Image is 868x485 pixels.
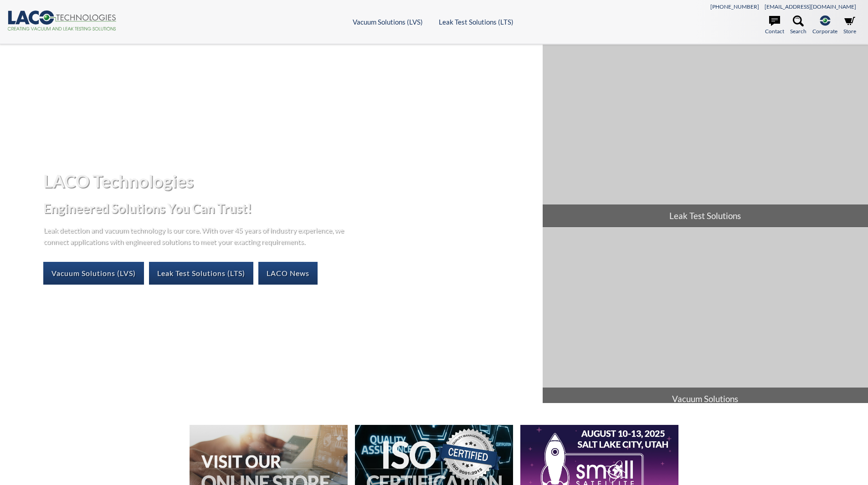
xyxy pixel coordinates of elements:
a: Contact [765,15,784,36]
a: Search [790,15,806,36]
span: Corporate [812,27,837,36]
a: Leak Test Solutions (LTS) [149,262,253,285]
a: Leak Test Solutions (LTS) [439,18,514,26]
a: Leak Test Solutions [543,45,868,227]
a: [EMAIL_ADDRESS][DOMAIN_NAME] [765,3,856,10]
a: Store [843,15,856,36]
span: Leak Test Solutions [543,204,868,227]
h2: Engineered Solutions You Can Trust! [43,200,535,217]
h1: LACO Technologies [43,170,535,192]
span: Vacuum Solutions [543,388,868,410]
a: LACO News [258,262,318,285]
a: [PHONE_NUMBER] [710,3,759,10]
a: Vacuum Solutions [543,228,868,410]
a: Vacuum Solutions (LVS) [43,262,144,285]
p: Leak detection and vacuum technology is our core. With over 45 years of industry experience, we c... [43,224,349,247]
a: Vacuum Solutions (LVS) [353,18,423,26]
